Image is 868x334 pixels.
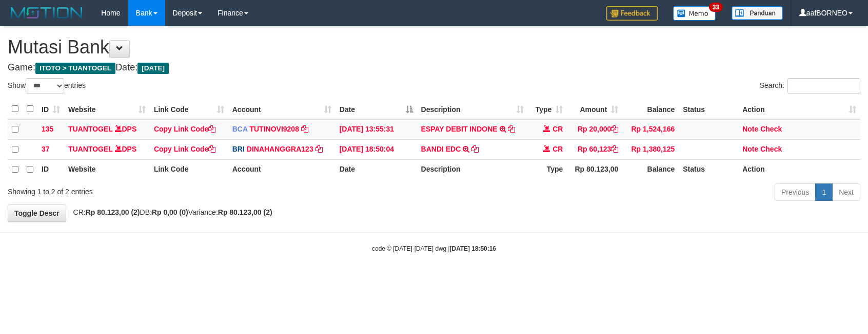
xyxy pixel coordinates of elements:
label: Show entries [8,78,86,94]
span: BCA [232,125,248,133]
a: Previous [775,183,816,201]
th: Website: activate to sort column ascending [64,99,150,119]
th: Description: activate to sort column ascending [417,99,528,119]
a: Copy TUTINOVI9208 to clipboard [301,125,308,133]
a: 1 [815,183,833,201]
a: Check [760,125,782,133]
td: [DATE] 13:55:31 [336,119,417,140]
th: Link Code [150,159,228,179]
span: ITOTO > TUANTOGEL [35,63,115,74]
span: 33 [709,3,723,12]
a: BANDI EDC [421,145,461,153]
th: Status [679,99,738,119]
th: Link Code: activate to sort column ascending [150,99,228,119]
img: panduan.png [732,6,783,20]
th: Website [64,159,150,179]
span: CR [553,145,563,153]
a: Next [832,183,860,201]
th: Status [679,159,738,179]
a: TUTINOVI9208 [249,125,299,133]
td: Rp 1,524,166 [622,119,679,140]
th: Action: activate to sort column ascending [738,99,860,119]
a: Note [742,145,758,153]
a: Copy Rp 20,000 to clipboard [611,125,618,133]
td: Rp 20,000 [567,119,622,140]
span: [DATE] [137,63,169,74]
span: 37 [42,145,50,153]
strong: [DATE] 18:50:16 [450,245,496,252]
th: Date [336,159,417,179]
a: Note [742,125,758,133]
a: Copy DINAHANGGRA123 to clipboard [315,145,323,153]
th: Account [228,159,336,179]
a: Check [760,145,782,153]
th: Action [738,159,860,179]
a: Copy Link Code [154,125,216,133]
strong: Rp 0,00 (0) [152,208,188,216]
th: Amount: activate to sort column ascending [567,99,622,119]
a: TUANTOGEL [68,125,113,133]
strong: Rp 80.123,00 (2) [86,208,140,216]
input: Search: [787,78,860,94]
a: TUANTOGEL [68,145,113,153]
a: Copy Rp 60,123 to clipboard [611,145,618,153]
th: Rp 80.123,00 [567,159,622,179]
th: Type: activate to sort column ascending [528,99,567,119]
a: Copy ESPAY DEBIT INDONE to clipboard [508,125,515,133]
small: code © [DATE]-[DATE] dwg | [372,245,496,252]
img: Button%20Memo.svg [673,6,716,21]
img: Feedback.jpg [606,6,658,21]
a: Copy Link Code [154,145,216,153]
a: Toggle Descr [8,205,66,222]
td: DPS [64,119,150,140]
th: ID: activate to sort column ascending [37,99,64,119]
th: Type [528,159,567,179]
td: Rp 1,380,125 [622,139,679,159]
div: Showing 1 to 2 of 2 entries [8,182,354,197]
th: Balance [622,99,679,119]
a: DINAHANGGRA123 [247,145,313,153]
span: CR [553,125,563,133]
span: 135 [42,125,53,133]
a: Copy BANDI EDC to clipboard [471,145,479,153]
td: DPS [64,139,150,159]
th: ID [37,159,64,179]
span: CR: DB: Variance: [68,208,272,216]
th: Description [417,159,528,179]
th: Date: activate to sort column descending [336,99,417,119]
select: Showentries [26,78,64,94]
img: MOTION_logo.png [8,5,86,21]
h1: Mutasi Bank [8,37,860,58]
strong: Rp 80.123,00 (2) [218,208,272,216]
a: ESPAY DEBIT INDONE [421,125,498,133]
td: Rp 60,123 [567,139,622,159]
span: BRI [232,145,245,153]
th: Account: activate to sort column ascending [228,99,336,119]
td: [DATE] 18:50:04 [336,139,417,159]
th: Balance [622,159,679,179]
label: Search: [760,78,860,94]
h4: Game: Date: [8,63,860,73]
